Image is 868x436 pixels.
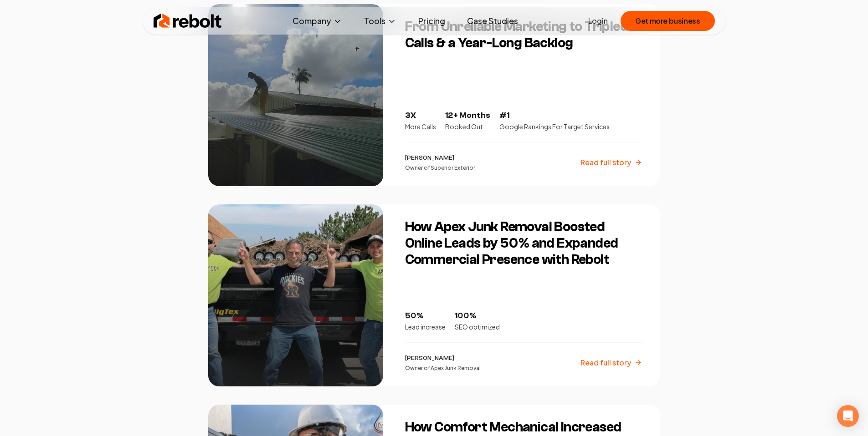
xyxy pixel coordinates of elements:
a: Pricing [411,12,452,30]
p: Read full story [580,157,631,168]
img: Rebolt Logo [154,12,222,30]
a: From Unreliable Marketing to Tripled Calls & a Year-Long BacklogFrom Unreliable Marketing to Trip... [208,4,660,186]
p: SEO optimized [455,322,500,331]
a: How Apex Junk Removal Boosted Online Leads by 50% and Expanded Commercial Presence with ReboltHow... [208,204,660,386]
button: Tools [357,12,404,30]
p: Google Rankings For Target Services [499,122,610,131]
button: Company [285,12,349,30]
p: More Calls [405,122,436,131]
p: #1 [499,109,610,122]
div: Open Intercom Messenger [837,405,859,427]
p: Lead increase [405,322,446,331]
p: [PERSON_NAME] [405,153,475,162]
p: 3X [405,109,436,122]
p: 12+ Months [445,109,490,122]
p: Owner of Apex Junk Removal [405,365,481,372]
p: Read full story [580,357,631,368]
p: Owner of Superior Exterior [405,164,475,172]
h3: How Apex Junk Removal Boosted Online Leads by 50% and Expanded Commercial Presence with Rebolt [405,219,642,268]
a: Case Studies [460,12,525,30]
p: Booked Out [445,122,490,131]
h3: From Unreliable Marketing to Tripled Calls & a Year-Long Backlog [405,19,642,51]
p: 100% [455,309,500,322]
button: Get more business [621,11,714,31]
p: 50% [405,309,446,322]
a: Login [588,15,608,26]
p: [PERSON_NAME] [405,354,481,363]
